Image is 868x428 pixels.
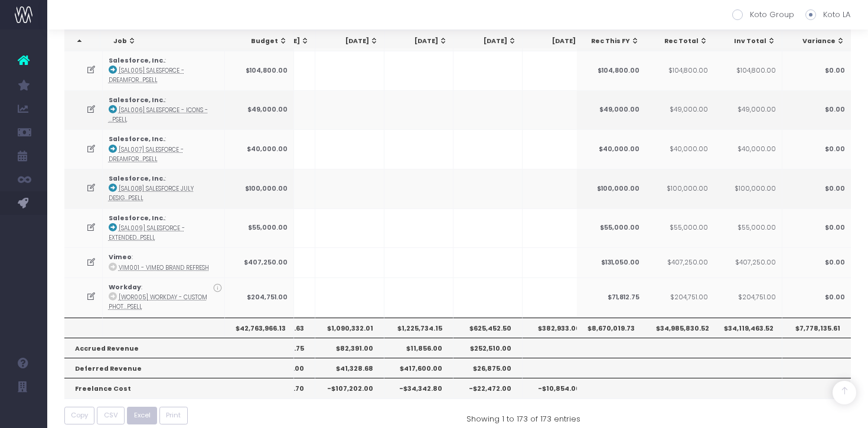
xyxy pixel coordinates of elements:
td: $49,000.00 [645,90,714,130]
td: $55,000.00 [225,208,294,248]
th: -$34,342.80 [384,378,453,398]
th: Rec Total: activate to sort column ascending [645,30,714,53]
td: $0.00 [782,129,851,169]
button: Print [159,407,188,425]
th: Job: activate to sort column ascending [103,30,229,53]
td: : [103,247,225,277]
td: $40,000.00 [645,129,714,169]
th: Budget: activate to sort column ascending [225,30,294,53]
span: Excel [134,410,151,420]
th: -$107,202.00 [315,378,384,398]
td: $71,812.75 [576,277,645,317]
strong: Salesforce, Inc. [109,214,165,223]
th: $417,600.00 [384,358,453,378]
td: $0.00 [782,51,851,90]
strong: Salesforce, Inc. [109,174,165,183]
strong: Salesforce, Inc. [109,135,165,143]
div: Showing 1 to 173 of 173 entries [466,407,580,425]
strong: Vimeo [109,253,132,262]
th: Freelance Cost [64,378,294,398]
td: $100,000.00 [225,169,294,208]
th: Rec This FY: activate to sort column ascending [577,30,646,53]
abbr: [SAL008] Salesforce July Design Support - Brand - Upsell [109,185,194,202]
span: Print [166,410,181,420]
strong: Workday [109,283,141,292]
div: Rec This FY [588,37,639,46]
th: $34,985,830.52 [645,318,714,338]
td: $407,250.00 [225,247,294,277]
td: $0.00 [782,208,851,248]
td: $0.00 [782,169,851,208]
th: Sep 25: activate to sort column ascending [316,30,385,53]
td: $0.00 [782,247,851,277]
abbr: VIM001 - Vimeo Brand Refresh [119,264,209,272]
div: [DATE] [396,37,448,46]
th: $82,391.00 [315,338,384,358]
strong: Salesforce, Inc. [109,56,165,65]
td: $100,000.00 [576,169,645,208]
strong: Salesforce, Inc. [109,96,165,104]
th: Accrued Revenue [64,338,294,358]
button: Copy [64,407,95,425]
th: $1,225,734.15 [384,318,453,338]
td: $55,000.00 [576,208,645,248]
td: $49,000.00 [225,90,294,130]
div: [DATE] [465,37,517,46]
label: Koto Group [732,9,794,21]
abbr: [SAL005] Salesforce - Dreamforce Theme - Brand - Upsell [109,67,184,84]
abbr: [SAL007] Salesforce - Dreamforce Sprint - Brand - Upsell [109,146,184,163]
td: $40,000.00 [576,129,645,169]
td: $55,000.00 [713,208,782,248]
th: -$22,472.00 [453,378,523,398]
td: $204,751.00 [225,277,294,317]
th: $11,856.00 [384,338,453,358]
img: images/default_profile_image.png [15,404,32,422]
td: : [103,51,225,90]
td: $40,000.00 [225,129,294,169]
td: $55,000.00 [645,208,714,248]
th: $34,119,463.52 [713,318,782,338]
th: Variance: activate to sort column ascending [782,30,851,53]
button: Excel [127,407,157,425]
abbr: [SAL006] Salesforce - Icons - Brand - Upsell [109,106,208,123]
td: : [103,277,225,317]
td: $104,800.00 [645,51,714,90]
div: Inv Total [724,37,776,46]
th: Inv Total: activate to sort column ascending [713,30,782,53]
td: $0.00 [782,277,851,317]
td: $204,751.00 [713,277,782,317]
span: CSV [104,410,118,420]
th: $382,933.00 [523,318,592,338]
td: $0.00 [782,90,851,130]
th: $42,763,966.13 [225,318,294,338]
div: [DATE] [327,37,378,46]
td: $100,000.00 [713,169,782,208]
td: : [103,90,225,130]
th: $1,090,332.01 [315,318,384,338]
td: $49,000.00 [713,90,782,130]
th: $7,778,135.61 [782,318,851,338]
td: $100,000.00 [645,169,714,208]
td: : [103,169,225,208]
td: $104,800.00 [576,51,645,90]
div: Job [113,37,222,46]
th: -$10,854.00 [523,378,592,398]
span: Copy [71,410,88,420]
th: Nov 25: activate to sort column ascending [454,30,523,53]
td: $204,751.00 [645,277,714,317]
div: Variance [792,37,844,46]
th: $252,510.00 [453,338,523,358]
div: [DATE] [534,37,586,46]
td: $407,250.00 [713,247,782,277]
th: $41,328.68 [315,358,384,378]
td: $131,050.00 [576,247,645,277]
th: $8,670,019.73 [576,318,645,338]
label: Koto LA [805,9,850,21]
th: $26,875.00 [453,358,523,378]
th: Oct 25: activate to sort column ascending [385,30,454,53]
div: Budget [236,37,288,46]
td: $407,250.00 [645,247,714,277]
abbr: [WOR005] Workday - Custom Photoshoot - Upsell [109,293,207,311]
td: : [103,129,225,169]
div: Rec Total [656,37,708,46]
